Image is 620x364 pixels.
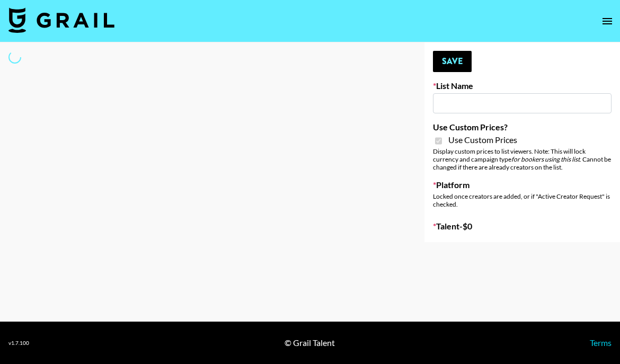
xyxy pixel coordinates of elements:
button: Save [433,51,472,72]
div: © Grail Talent [285,338,335,348]
div: Display custom prices to list viewers. Note: This will lock currency and campaign type . Cannot b... [433,147,612,171]
label: Talent - $ 0 [433,221,612,232]
label: Use Custom Prices? [433,122,612,132]
label: List Name [433,81,612,91]
div: v 1.7.100 [8,340,29,347]
div: Locked once creators are added, or if "Active Creator Request" is checked. [433,192,612,208]
span: Use Custom Prices [448,135,517,145]
button: open drawer [597,11,618,32]
img: Grail Talent [8,7,114,33]
em: for bookers using this list [511,155,580,163]
a: Terms [590,338,612,348]
label: Platform [433,180,612,190]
